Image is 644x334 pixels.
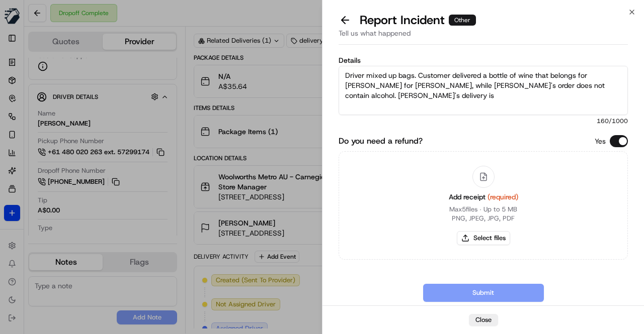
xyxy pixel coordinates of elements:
span: Add receipt [449,192,518,201]
label: Details [339,57,628,64]
label: Do you need a refund? [339,135,423,147]
span: (required) [488,192,518,201]
p: Yes [595,136,606,146]
span: 160 /1000 [339,117,628,125]
button: Select files [457,231,510,245]
button: Close [469,314,498,326]
textarea: Driver mixed up bags. Customer delivered a bottle of wine that belongs for [PERSON_NAME] for [PER... [339,66,628,115]
p: Report Incident [360,12,476,28]
div: Tell us what happened [339,28,628,45]
p: PNG, JPEG, JPG, PDF [452,214,515,223]
div: Other [449,15,476,26]
p: Max 5 files ∙ Up to 5 MB [449,205,517,214]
